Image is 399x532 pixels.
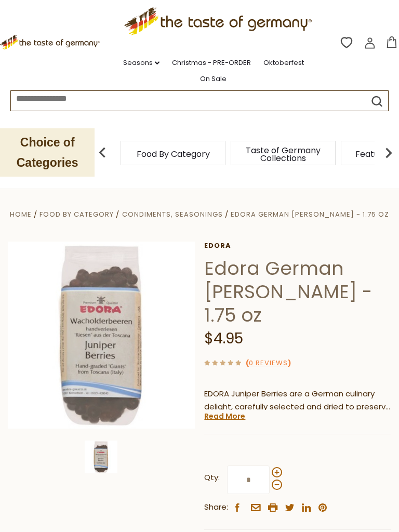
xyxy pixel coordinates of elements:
[227,465,270,494] input: Qty:
[123,57,159,69] a: Seasons
[172,57,251,69] a: Christmas - PRE-ORDER
[378,142,399,163] img: next arrow
[204,471,220,484] strong: Qty:
[137,150,210,158] a: Food By Category
[231,209,389,219] a: Edora German [PERSON_NAME] - 1.75 oz
[39,209,114,219] a: Food By Category
[10,209,32,219] a: Home
[204,328,243,349] span: $4.95
[204,257,391,327] h1: Edora German [PERSON_NAME] - 1.75 oz
[8,242,195,429] img: Edora German Juniper Berries
[246,358,291,368] span: ( )
[242,147,325,162] a: Taste of Germany Collections
[204,242,391,250] a: Edora
[122,209,223,219] a: Condiments, Seasonings
[204,388,391,414] p: EDORA Juniper Berries are a German culinary delight, carefully selected and dried to preserve the...
[204,411,245,421] a: Read More
[200,73,227,85] a: On Sale
[85,441,117,473] img: Edora German Juniper Berries
[92,142,113,163] img: previous arrow
[204,501,228,514] span: Share:
[249,358,288,369] a: 0 Reviews
[263,57,304,69] a: Oktoberfest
